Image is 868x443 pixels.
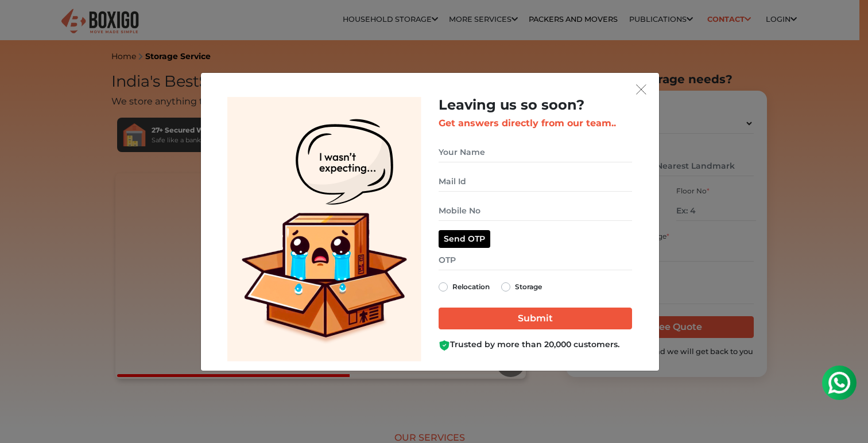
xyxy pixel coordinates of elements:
[439,97,632,114] h2: Leaving us so soon?
[439,340,450,351] img: Boxigo Customer Shield
[439,142,632,162] input: Your Name
[452,280,490,294] label: Relocation
[227,97,421,362] img: Lead Welcome Image
[439,250,632,270] input: OTP
[439,230,490,248] button: Send OTP
[439,339,632,351] div: Trusted by more than 20,000 customers.
[439,118,632,129] h3: Get answers directly from our team..
[439,172,632,192] input: Mail Id
[636,84,646,95] img: exit
[439,308,632,329] input: Submit
[439,201,632,221] input: Mobile No
[11,11,34,34] img: whatsapp-icon.svg
[515,280,542,294] label: Storage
